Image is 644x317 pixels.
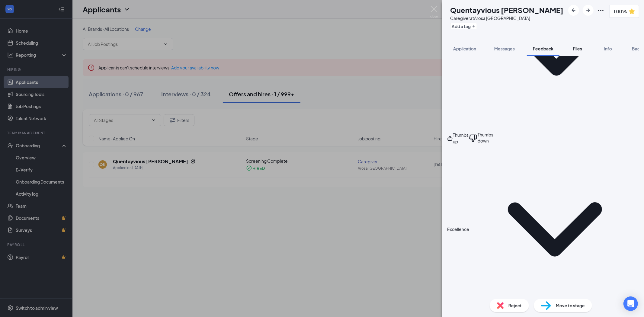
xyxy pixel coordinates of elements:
div: Open Intercom Messenger [623,296,638,311]
svg: ChevronDown [470,145,639,314]
span: Info [604,46,612,51]
div: Thumbs up [453,132,469,145]
svg: ArrowRight [585,7,592,14]
div: Excellence [447,226,469,232]
svg: Ellipses [597,7,604,14]
span: Feedback [533,46,553,51]
span: Move to stage [556,302,585,309]
div: Caregiver at Arosa [GEOGRAPHIC_DATA] [450,15,563,21]
svg: ThumbsUp [447,132,453,145]
div: Thumbs down [478,132,496,145]
span: Application [453,46,476,51]
span: Files [573,46,582,51]
span: Reject [508,302,522,309]
span: 100% [613,8,627,15]
svg: Plus [472,24,476,28]
svg: ArrowLeftNew [570,7,577,14]
span: Messages [494,46,515,51]
svg: ThumbsDown [469,132,478,145]
button: PlusAdd a tag [450,23,477,29]
h1: Quentayvious [PERSON_NAME] [450,5,563,15]
button: ArrowRight [583,5,594,16]
button: ArrowLeftNew [568,5,579,16]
